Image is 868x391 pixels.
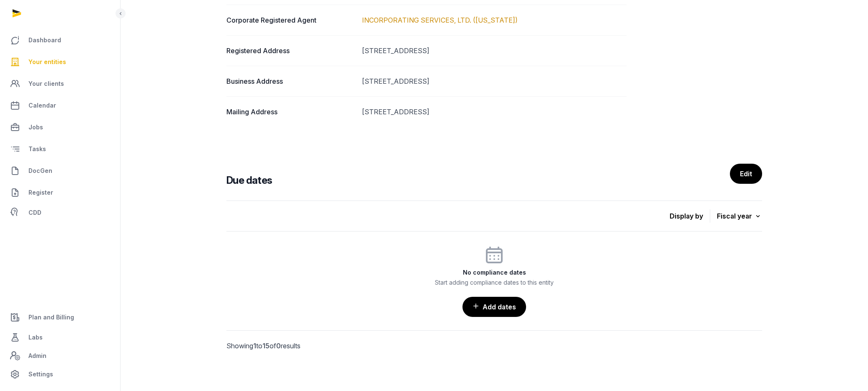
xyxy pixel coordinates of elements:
dt: Mailing Address [226,107,355,117]
a: Register [7,183,113,203]
a: Calendar [7,95,113,116]
dd: [STREET_ADDRESS] [362,76,627,86]
span: Plan and Billing [28,312,74,322]
a: Add dates [462,297,526,317]
span: Register [28,188,53,198]
span: 0 [276,342,281,350]
div: Fiscal year [717,210,762,222]
p: Showing to of results [226,331,350,361]
dd: [STREET_ADDRESS] [362,46,627,56]
span: Admin [28,351,46,361]
a: Tasks [7,139,113,159]
a: Edit [730,164,762,184]
span: CDD [28,208,41,218]
a: Admin [7,347,113,364]
a: Settings [7,364,113,384]
a: INCORPORATING SERVICES, LTD. ([US_STATE]) [362,16,518,24]
a: Dashboard [7,30,113,50]
a: Labs [7,327,113,347]
span: DocGen [28,166,52,176]
dd: [STREET_ADDRESS] [362,107,627,117]
a: DocGen [7,161,113,181]
p: Start adding compliance dates to this entity [226,278,762,287]
a: Your entities [7,52,113,72]
span: 15 [262,342,270,350]
span: Dashboard [28,35,61,45]
dt: Business Address [226,76,355,86]
dt: Registered Address [226,46,355,56]
span: Your clients [28,79,64,89]
a: Your clients [7,74,113,94]
a: Plan and Billing [7,307,113,327]
h3: No compliance dates [226,268,762,277]
span: Settings [28,369,53,379]
span: Calendar [28,100,56,111]
a: Jobs [7,117,113,137]
h3: Due dates [226,174,272,187]
span: Your entities [28,57,66,67]
a: CDD [7,204,113,221]
p: Display by [670,209,710,223]
span: 1 [253,342,256,350]
span: Labs [28,332,43,342]
span: Jobs [28,122,43,132]
span: Tasks [28,144,46,154]
dt: Corporate Registered Agent [226,15,355,25]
